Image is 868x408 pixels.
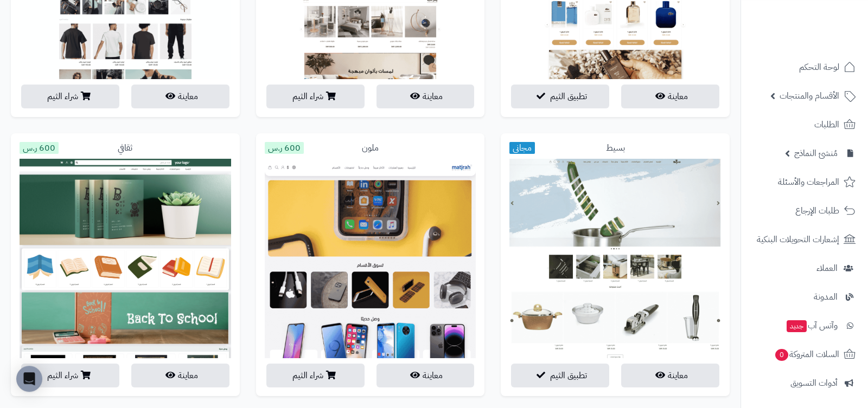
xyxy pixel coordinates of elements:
[131,364,229,387] button: معاينة
[814,117,839,132] span: الطلبات
[265,142,476,154] div: ملون
[748,284,861,310] a: المدونة
[814,289,838,305] span: المدونة
[131,85,229,108] button: معاينة
[748,198,861,224] a: طلبات الإرجاع
[757,232,839,247] span: إشعارات التحويلات البنكية
[786,318,838,333] span: وآتس آب
[748,370,861,396] a: أدوات التسويق
[509,142,535,154] span: مجاني
[748,341,861,367] a: السلات المتروكة0
[266,85,365,108] button: شراء الثيم
[266,364,365,387] button: شراء الثيم
[816,261,838,276] span: العملاء
[550,369,587,382] span: تطبيق الثيم
[794,29,858,51] img: logo-2.png
[21,85,119,108] button: شراء الثيم
[775,349,788,361] span: 0
[20,142,231,154] div: ثقافي
[16,366,42,392] div: Open Intercom Messenger
[795,203,839,218] span: طلبات الإرجاع
[376,85,475,108] button: معاينة
[621,364,719,387] button: معاينة
[621,85,719,108] button: معاينة
[748,255,861,281] a: العملاء
[511,85,609,108] button: تطبيق الثيم
[21,364,119,387] button: شراء الثيم
[509,142,721,154] div: بسيط
[787,320,807,332] span: جديد
[748,112,861,138] a: الطلبات
[748,226,861,252] a: إشعارات التحويلات البنكية
[550,90,587,103] span: تطبيق الثيم
[774,347,839,362] span: السلات المتروكة
[780,88,839,103] span: الأقسام والمنتجات
[20,142,59,154] span: 600 ر.س
[794,146,838,161] span: مُنشئ النماذج
[376,364,475,387] button: معاينة
[748,54,861,80] a: لوحة التحكم
[265,142,304,154] span: 600 ر.س
[790,375,838,391] span: أدوات التسويق
[748,313,861,339] a: وآتس آبجديد
[778,174,839,190] span: المراجعات والأسئلة
[748,169,861,195] a: المراجعات والأسئلة
[511,364,609,387] button: تطبيق الثيم
[799,60,839,75] span: لوحة التحكم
